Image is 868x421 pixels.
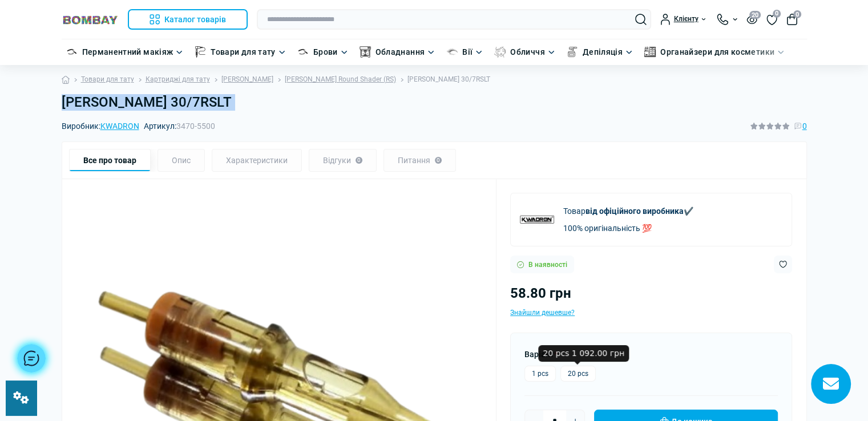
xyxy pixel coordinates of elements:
[221,74,273,85] a: [PERSON_NAME]
[563,222,693,234] p: 100% оригінальність 💯
[62,65,807,94] nav: breadcrumb
[383,149,456,172] div: Питання
[802,120,807,132] span: 0
[62,122,139,130] span: Виробник:
[144,122,215,130] span: Артикул:
[285,74,396,85] a: [PERSON_NAME] Round Shader (RS)
[538,345,629,362] div: 20 pcs 1 092.00 грн
[81,74,134,85] a: Товари для тату
[586,207,684,216] b: від офіційного виробника
[309,149,377,172] div: Відгуки
[313,46,338,58] a: Брови
[446,46,458,58] img: Вії
[524,348,558,361] label: Варіант
[635,14,647,25] button: Search
[563,205,693,217] p: Товар ✔️
[82,46,173,58] a: Перманентний макіяж
[69,149,151,172] div: Все про товар
[462,46,473,58] a: Вії
[746,14,757,24] button: 20
[560,366,596,382] label: 20 pcs
[567,46,578,58] img: Депіляція
[176,122,215,131] span: 3470-5500
[376,46,425,58] a: Обладнання
[749,11,761,19] span: 20
[297,46,309,58] img: Брови
[146,74,210,85] a: Картриджі для тату
[644,46,656,58] img: Органайзери для косметики
[66,46,78,58] img: Перманентний макіяж
[195,46,206,58] img: Товари для тату
[774,256,792,273] button: Wishlist button
[520,203,554,237] img: KWADRON
[583,46,623,58] a: Депіляція
[212,149,302,172] div: Характеристики
[62,94,807,111] h1: [PERSON_NAME] 30/7RSLT
[524,366,556,382] label: 1 pcs
[766,13,777,26] a: 0
[793,10,801,18] span: 0
[211,46,275,58] a: Товари для тату
[128,9,248,30] button: Каталог товарів
[773,10,781,18] span: 0
[510,256,574,273] div: В наявності
[510,309,575,317] span: Знайшли дешевше?
[62,14,119,25] img: BOMBAY
[510,46,545,58] a: Обличчя
[396,74,490,85] li: [PERSON_NAME] 30/7RSLT
[360,46,371,58] img: Обладнання
[158,149,205,172] div: Опис
[100,122,139,131] a: KWADRON
[494,46,506,58] img: Обличчя
[510,285,571,301] span: 58.80 грн
[786,14,798,25] button: 0
[660,46,774,58] a: Органайзери для косметики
